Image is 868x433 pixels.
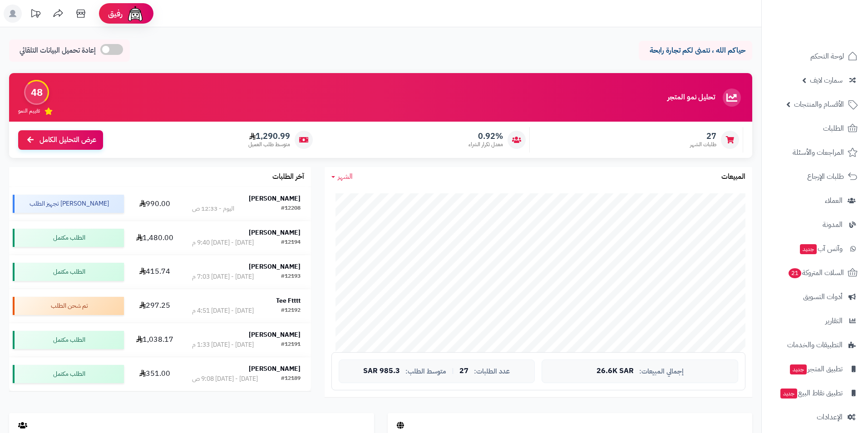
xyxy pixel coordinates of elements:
span: | [452,368,454,374]
span: المراجعات والأسئلة [793,146,844,159]
a: تطبيق نقاط البيعجديد [767,382,863,404]
span: إعادة تحميل البيانات التلقائي [20,45,96,56]
h3: آخر الطلبات [272,173,304,181]
span: طلبات الشهر [690,141,716,148]
td: 351.00 [128,357,182,391]
a: التقارير [767,310,863,332]
span: 26.6K SAR [597,367,634,375]
div: #12194 [281,238,301,247]
a: تحديثات المنصة [24,5,47,25]
span: عدد الطلبات: [474,368,510,375]
strong: [PERSON_NAME] [249,262,301,271]
div: #12193 [281,272,301,281]
div: الطلب مكتمل [13,229,124,247]
span: الشهر [338,171,353,182]
div: [DATE] - [DATE] 7:03 م [192,272,254,281]
a: السلات المتروكة21 [767,262,863,284]
span: أدوات التسويق [803,290,843,303]
h3: المبيعات [721,173,745,181]
div: [DATE] - [DATE] 4:51 م [192,306,254,315]
div: الطلب مكتمل [13,263,124,281]
span: معدل تكرار الشراء [469,141,503,148]
div: الطلب مكتمل [13,331,124,349]
a: التطبيقات والخدمات [767,334,863,356]
div: اليوم - 12:33 ص [192,204,234,213]
div: [PERSON_NAME] تجهيز الطلب [13,195,124,213]
div: [DATE] - [DATE] 1:33 م [192,340,254,349]
a: المدونة [767,214,863,236]
span: الطلبات [823,122,844,135]
span: تقييم النمو [18,107,40,115]
span: لوحة التحكم [810,50,844,63]
span: جديد [790,364,807,374]
span: الأقسام والمنتجات [794,98,844,111]
div: [DATE] - [DATE] 9:40 م [192,238,254,247]
div: [DATE] - [DATE] 9:08 ص [192,374,258,384]
a: عرض التحليل الكامل [18,130,103,150]
p: حياكم الله ، نتمنى لكم تجارة رابحة [646,45,745,56]
a: الطلبات [767,118,863,139]
div: الطلب مكتمل [13,365,124,383]
h3: تحليل نمو المتجر [667,93,715,102]
span: عرض التحليل الكامل [39,135,96,145]
a: العملاء [767,190,863,212]
a: طلبات الإرجاع [767,166,863,187]
div: #12208 [281,204,301,213]
div: تم شحن الطلب [13,297,124,315]
td: 990.00 [128,187,182,221]
span: متوسط طلب العميل [248,141,290,148]
a: تطبيق المتجرجديد [767,358,863,380]
strong: Tee Ftttt [276,296,301,305]
a: الشهر [331,172,353,182]
span: التطبيقات والخدمات [787,339,843,351]
a: لوحة التحكم [767,45,863,67]
div: #12189 [281,374,301,384]
span: جديد [780,389,797,399]
div: #12191 [281,340,301,349]
span: الإعدادات [817,411,843,423]
span: 27 [690,131,716,141]
td: 415.74 [128,255,182,289]
td: 297.25 [128,289,182,323]
span: 1,290.99 [248,131,290,141]
a: أدوات التسويق [767,286,863,308]
span: رفيق [108,8,123,19]
span: المدونة [823,218,843,231]
span: تطبيق المتجر [789,363,843,375]
span: السلات المتروكة [788,266,844,279]
span: 27 [459,367,469,375]
span: التقارير [825,315,843,327]
span: وآتس آب [799,242,843,255]
span: طلبات الإرجاع [807,170,844,183]
a: وآتس آبجديد [767,238,863,260]
span: 21 [789,268,801,278]
span: سمارت لايف [810,74,843,87]
img: ai-face.png [126,5,144,23]
a: الإعدادات [767,406,863,428]
span: جديد [800,244,817,254]
span: إجمالي المبيعات: [639,368,684,375]
strong: [PERSON_NAME] [249,364,301,374]
strong: [PERSON_NAME] [249,194,301,203]
td: 1,480.00 [128,221,182,255]
strong: [PERSON_NAME] [249,330,301,340]
strong: [PERSON_NAME] [249,228,301,237]
span: متوسط الطلب: [405,368,446,375]
span: العملاء [825,194,843,207]
td: 1,038.17 [128,323,182,357]
div: #12192 [281,306,301,315]
span: 985.3 SAR [363,367,400,375]
span: 0.92% [469,131,503,141]
a: المراجعات والأسئلة [767,142,863,163]
span: تطبيق نقاط البيع [779,387,843,399]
